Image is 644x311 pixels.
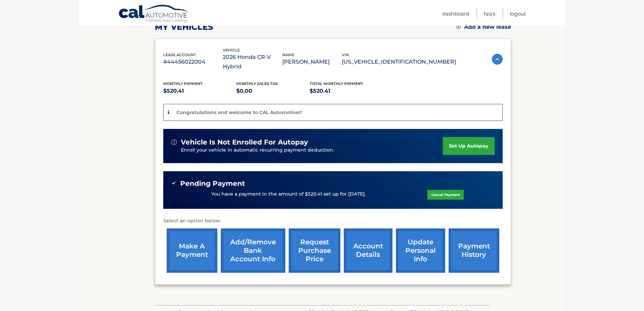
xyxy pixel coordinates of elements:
p: [US_VEHICLE_IDENTIFICATION_NUMBER] [342,57,456,67]
span: vin [342,52,349,57]
p: You have a payment in the amount of $520.41 set up for [DATE]. [211,191,366,198]
p: Enroll your vehicle in automatic recurring payment deduction. [181,147,443,154]
a: FAQ's [484,8,495,19]
p: $0.00 [236,86,310,96]
span: lease account [163,52,196,57]
span: vehicle [223,48,240,52]
p: $520.41 [310,86,383,96]
a: Add/Remove bank account info [221,228,285,273]
a: payment history [449,228,499,273]
p: [PERSON_NAME] [282,57,342,67]
a: Logout [510,8,526,19]
a: Dashboard [442,8,469,19]
p: Congratulations and welcome to CAL Automotive!! [176,109,302,115]
a: request purchase price [289,228,340,273]
span: vehicle is not enrolled for autopay [181,138,308,147]
a: set up autopay [443,137,494,155]
a: make a payment [167,228,217,273]
p: #44456022004 [163,57,223,67]
a: Cal Automotive [118,4,189,24]
span: Pending Payment [180,179,245,188]
span: Monthly Payment [163,81,203,86]
a: account details [344,228,392,273]
span: Total Monthly Payment [310,81,363,86]
h2: my vehicles [155,22,213,32]
p: Select an option below: [163,217,503,225]
img: check-green.svg [171,181,176,185]
img: add.svg [456,24,461,29]
span: Monthly sales Tax [236,81,278,86]
img: accordion-active.svg [492,54,503,65]
p: 2026 Honda CR-V Hybrid [223,52,282,71]
span: name [282,52,294,57]
a: Add a new lease [456,24,511,30]
img: alert-white.svg [171,139,177,145]
p: $520.41 [163,86,237,96]
a: Cancel Payment [427,190,464,200]
a: update personal info [396,228,445,273]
